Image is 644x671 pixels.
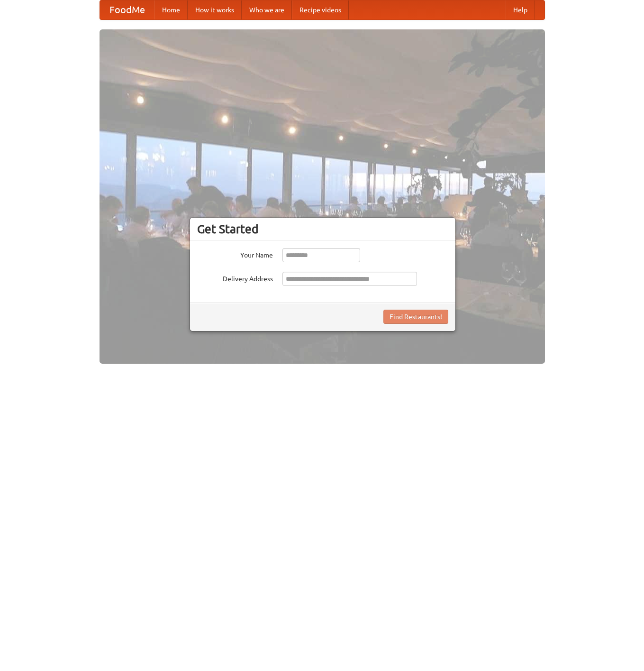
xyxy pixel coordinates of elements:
[154,0,188,19] a: Home
[100,0,154,19] a: FoodMe
[188,0,242,19] a: How it works
[242,0,292,19] a: Who we are
[292,0,349,19] a: Recipe videos
[197,248,273,260] label: Your Name
[383,310,448,324] button: Find Restaurants!
[506,0,535,19] a: Help
[197,222,448,236] h3: Get Started
[197,272,273,284] label: Delivery Address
